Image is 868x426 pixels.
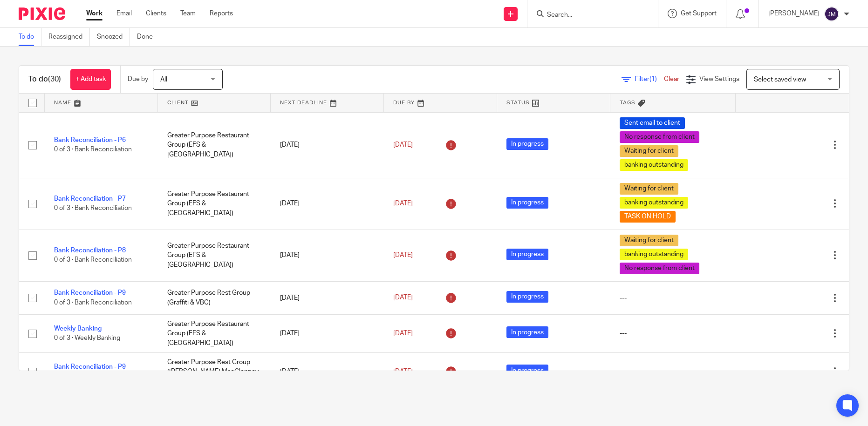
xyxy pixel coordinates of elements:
td: Greater Purpose Restaurant Group (EFS & [GEOGRAPHIC_DATA]) [158,112,271,178]
a: To do [19,28,41,46]
span: In progress [506,138,548,150]
a: Bank Reconciliation - P7 [54,196,126,202]
a: Team [180,9,196,18]
td: [DATE] [271,281,384,314]
span: [DATE] [393,295,413,301]
td: Greater Purpose Restaurant Group (EFS & [GEOGRAPHIC_DATA]) [158,314,271,352]
div: --- [620,367,727,376]
td: Greater Purpose Rest Group ([PERSON_NAME] MacClenney & Powers)) [158,352,271,391]
img: Pixie [19,7,65,20]
span: No response from client [620,263,699,274]
a: Email [116,9,132,18]
span: banking outstanding [620,249,688,260]
td: [DATE] [271,352,384,391]
span: View Settings [699,76,739,82]
td: Greater Purpose Rest Group (Graffiti & VBC) [158,281,271,314]
span: [DATE] [393,368,413,375]
span: [DATE] [393,200,413,207]
span: TASK ON HOLD [620,211,676,223]
span: In progress [506,291,548,303]
a: Bank Reconciliation - P6 [54,137,126,143]
a: Clients [146,9,166,18]
span: In progress [506,326,548,338]
span: [DATE] [393,142,413,148]
div: --- [620,293,727,303]
a: Bank Reconciliation - P9 [54,364,126,370]
span: (1) [649,76,657,82]
a: Reports [210,9,233,18]
img: svg%3E [824,7,839,21]
a: + Add task [70,69,111,90]
span: Waiting for client [620,145,678,157]
span: Waiting for client [620,235,678,246]
span: In progress [506,365,548,376]
td: Greater Purpose Restaurant Group (EFS & [GEOGRAPHIC_DATA]) [158,230,271,281]
span: [DATE] [393,252,413,258]
span: Tags [620,100,636,105]
span: banking outstanding [620,159,688,171]
td: [DATE] [271,230,384,281]
span: No response from client [620,131,699,143]
td: [DATE] [271,314,384,352]
a: Done [137,28,160,46]
span: All [160,76,167,83]
span: Select saved view [754,76,806,83]
span: Sent email to client [620,117,685,129]
a: Weekly Banking [54,325,102,332]
span: Filter [635,76,664,82]
span: 0 of 3 · Weekly Banking [54,335,120,342]
input: Search [546,11,630,20]
span: In progress [506,197,548,209]
span: 0 of 3 · Bank Reconciliation [54,147,132,153]
a: Bank Reconciliation - P9 [54,290,126,296]
span: Get Support [681,10,717,17]
span: (30) [48,75,61,83]
a: Snoozed [97,28,130,46]
td: Greater Purpose Restaurant Group (EFS & [GEOGRAPHIC_DATA]) [158,178,271,230]
td: [DATE] [271,112,384,178]
span: banking outstanding [620,197,688,209]
td: [DATE] [271,178,384,230]
span: In progress [506,249,548,260]
a: Clear [664,76,679,82]
p: Due by [128,74,148,84]
div: --- [620,329,727,338]
span: Waiting for client [620,183,678,195]
span: 0 of 3 · Bank Reconciliation [54,299,132,306]
h1: To do [28,74,61,84]
a: Reassigned [48,28,90,46]
a: Work [86,9,103,18]
span: 0 of 3 · Bank Reconciliation [54,257,132,264]
a: Bank Reconciliation - P8 [54,247,126,254]
p: [PERSON_NAME] [768,9,820,18]
span: 0 of 3 · Bank Reconciliation [54,205,132,212]
span: [DATE] [393,330,413,337]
